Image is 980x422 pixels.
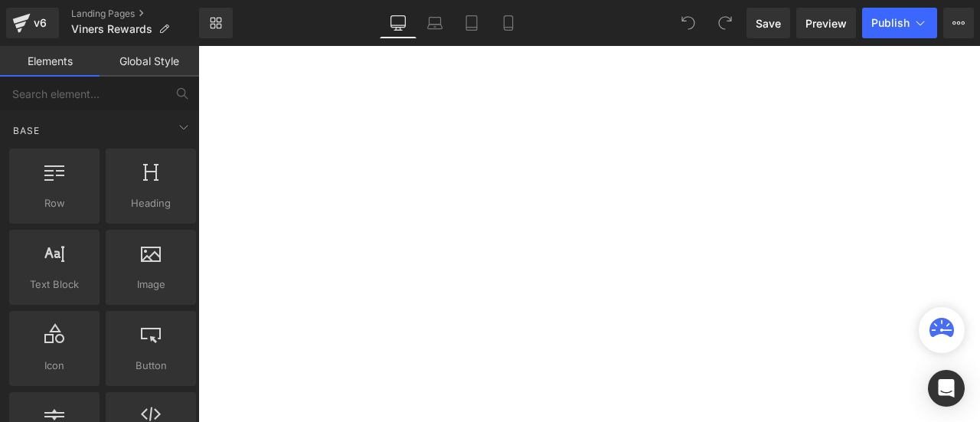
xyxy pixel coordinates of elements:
[710,8,740,38] button: Redo
[6,8,59,38] a: v6
[862,8,937,38] button: Publish
[943,8,974,38] button: More
[14,358,95,374] span: Icon
[928,370,965,407] div: Open Intercom Messenger
[871,17,910,29] span: Publish
[453,8,490,38] a: Tablet
[380,8,416,38] a: Desktop
[71,8,199,20] a: Landing Pages
[490,8,527,38] a: Mobile
[673,8,704,38] button: Undo
[14,276,95,293] span: Text Block
[416,8,453,38] a: Laptop
[31,13,50,33] div: v6
[110,276,191,293] span: Image
[199,8,233,38] a: New Library
[110,358,191,374] span: Button
[805,15,847,31] span: Preview
[14,195,95,211] span: Row
[71,23,152,35] span: Viners Rewards
[11,123,41,138] span: Base
[756,15,781,31] span: Save
[110,195,191,211] span: Heading
[100,46,199,77] a: Global Style
[796,8,856,38] a: Preview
